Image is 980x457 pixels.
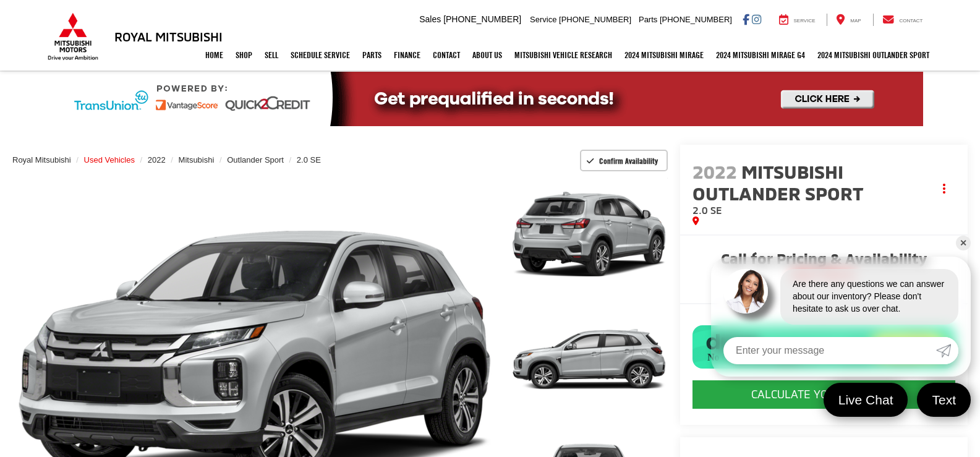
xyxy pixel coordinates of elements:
[943,184,945,194] span: dropdown dots
[660,15,732,24] span: [PHONE_NUMBER]
[599,156,658,166] span: Confirm Availability
[899,18,922,23] span: Contact
[297,155,321,164] a: 2.0 SE
[692,160,867,204] span: Mitsubishi Outlander Sport
[466,40,508,70] a: About Us
[639,15,657,24] span: Parts
[509,299,670,420] img: 2022 Mitsubishi Outlander Sport 2.0 SE
[419,14,441,24] span: Sales
[692,380,955,409] : CALCULATE YOUR PAYMENT
[710,40,811,70] a: 2024 Mitsubishi Mirage G4
[45,12,101,61] img: Mitsubishi
[743,14,749,24] a: Facebook: Click to visit our Facebook page
[559,15,631,24] span: [PHONE_NUMBER]
[827,14,870,26] a: Map
[917,383,971,417] a: Text
[258,40,284,70] a: Sell
[148,155,166,164] a: 2022
[284,40,356,70] a: Schedule Service: Opens in a new tab
[752,14,761,24] a: Instagram: Click to visit our Instagram page
[850,18,861,23] span: Map
[356,40,388,70] a: Parts: Opens in a new tab
[770,14,825,26] a: Service
[511,176,668,294] a: Expand Photo 1
[723,337,936,364] input: Enter your message
[926,391,962,408] span: Text
[832,391,900,408] span: Live Chat
[692,270,955,282] span: BEST PRICE:
[227,155,284,164] a: Outlander Sport
[811,40,935,70] a: 2024 Mitsubishi Outlander SPORT
[12,155,71,164] a: Royal Mitsubishi
[114,30,223,43] h3: Royal Mitsubishi
[199,40,229,70] a: Home
[873,14,932,26] a: Contact
[84,155,135,164] a: Used Vehicles
[692,204,722,216] span: 2.0 SE
[580,150,668,171] button: Confirm Availability
[443,14,521,24] span: [PHONE_NUMBER]
[388,40,427,70] a: Finance
[824,383,908,417] a: Live Chat
[794,18,816,23] span: Service
[58,72,923,126] img: Quick2Credit
[508,40,618,70] a: Mitsubishi Vehicle Research
[618,40,710,70] a: 2024 Mitsubishi Mirage
[934,178,955,200] button: Actions
[427,40,466,70] a: Contact
[936,337,958,364] a: Submit
[723,269,768,314] img: Agent profile photo
[179,155,215,164] a: Mitsubishi
[780,269,958,325] div: Are there any questions we can answer about our inventory? Please don't hesitate to ask us over c...
[530,15,556,24] span: Service
[692,251,955,270] span: Call for Pricing & Availability
[509,174,670,295] img: 2022 Mitsubishi Outlander Sport 2.0 SE
[229,40,258,70] a: Shop
[692,160,737,182] span: 2022
[511,301,668,419] a: Expand Photo 2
